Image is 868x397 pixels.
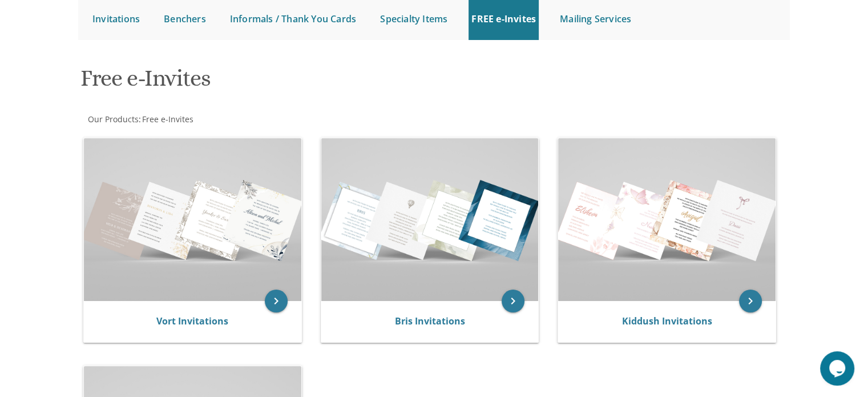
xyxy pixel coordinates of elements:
a: Bris Invitations [394,315,465,327]
div: : [78,114,434,125]
a: Our Products [87,114,139,125]
a: Free e-Invites [141,114,193,125]
a: keyboard_arrow_right [265,290,288,312]
iframe: chat widget [820,351,857,386]
a: keyboard_arrow_right [502,290,524,312]
h1: Free e-Invites [80,66,546,99]
a: Kiddush Invitations [622,315,712,327]
span: Free e-Invites [142,114,193,125]
img: Vort Invitations [84,138,301,301]
img: Kiddush Invitations [558,138,776,301]
a: Vort Invitations [156,315,228,327]
img: Bris Invitations [321,138,539,301]
a: keyboard_arrow_right [739,290,762,312]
